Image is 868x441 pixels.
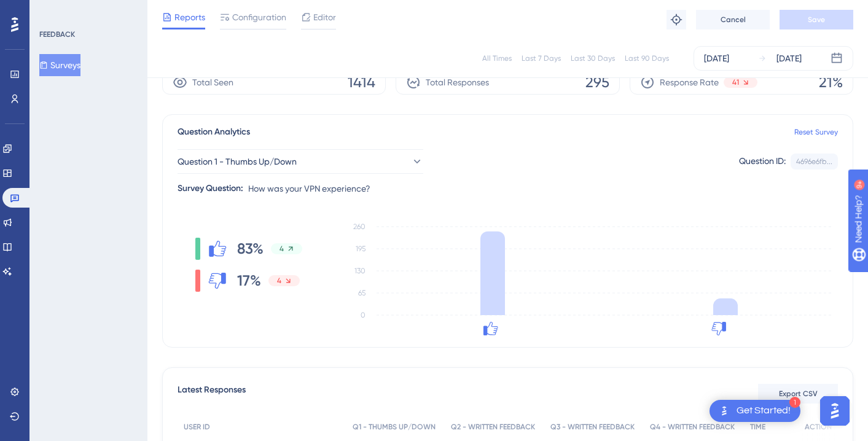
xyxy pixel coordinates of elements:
[29,3,77,18] span: Need Help?
[710,400,800,422] div: Open Get Started! checklist, remaining modules: 1
[358,289,366,297] tspan: 65
[758,384,838,404] button: Export CSV
[660,75,719,90] span: Response Rate
[808,15,825,25] span: Save
[192,75,233,90] span: Total Seen
[232,10,286,25] span: Configuration
[237,239,264,259] span: 83%
[625,53,669,63] div: Last 90 Days
[550,422,635,432] span: Q3 - WRITTEN FEEDBACK
[819,72,843,92] span: 21%
[739,154,786,170] div: Question ID:
[178,383,246,405] span: Latest Responses
[789,397,800,408] div: 1
[482,53,512,63] div: All Times
[354,267,366,275] tspan: 130
[237,271,261,291] span: 17%
[585,72,609,92] span: 295
[796,157,832,166] div: 4696e6fb...
[39,29,75,39] div: FEEDBACK
[779,389,818,399] span: Export CSV
[348,72,375,92] span: 1414
[178,125,250,139] span: Question Analytics
[353,222,366,231] tspan: 260
[571,53,615,63] div: Last 30 Days
[816,392,853,429] iframe: UserGuiding AI Assistant Launcher
[794,127,838,137] a: Reset Survey
[721,15,746,25] span: Cancel
[717,404,732,418] img: launcher-image-alternative-text
[277,276,281,286] span: 4
[732,77,739,87] span: 41
[361,311,366,319] tspan: 0
[178,149,423,174] button: Question 1 - Thumbs Up/Down
[174,10,205,25] span: Reports
[184,422,210,432] span: USER ID
[750,422,765,432] span: TIME
[704,51,729,66] div: [DATE]
[178,181,243,196] div: Survey Question:
[776,51,802,66] div: [DATE]
[780,10,853,29] button: Save
[178,154,297,169] span: Question 1 - Thumbs Up/Down
[451,422,535,432] span: Q2 - WRITTEN FEEDBACK
[737,404,791,418] div: Get Started!
[313,10,336,25] span: Editor
[248,181,370,196] span: How was your VPN experience?
[805,422,832,432] span: ACTION
[696,10,770,29] button: Cancel
[39,54,80,76] button: Surveys
[353,422,436,432] span: Q1 - THUMBS UP/DOWN
[426,75,489,90] span: Total Responses
[280,244,284,254] span: 4
[356,244,366,253] tspan: 195
[84,6,91,16] div: 9+
[522,53,561,63] div: Last 7 Days
[650,422,735,432] span: Q4 - WRITTEN FEEDBACK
